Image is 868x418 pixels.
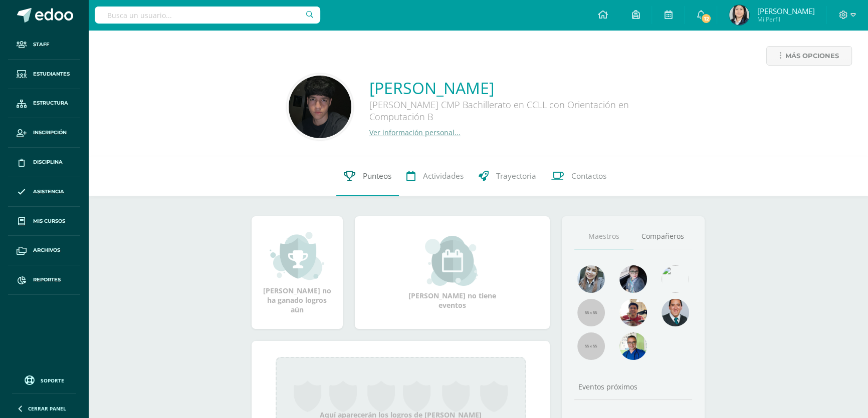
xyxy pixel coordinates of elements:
[757,15,814,24] span: Mi Perfil
[95,7,320,24] input: Busca un usuario...
[28,405,66,412] span: Cerrar panel
[402,236,502,310] div: [PERSON_NAME] no tiene eventos
[425,236,480,286] img: event_small.png
[785,47,839,65] span: Más opciones
[619,332,647,360] img: 10741f48bcca31577cbcd80b61dad2f3.png
[701,13,712,24] span: 12
[33,188,64,196] span: Asistencia
[12,373,76,386] a: Soporte
[577,332,605,360] img: 55x55
[766,46,852,66] a: Más opciones
[8,30,80,60] a: Staff
[363,171,391,181] span: Punteos
[577,265,605,293] img: 45bd7986b8947ad7e5894cbc9b781108.png
[471,156,544,196] a: Trayectoria
[33,246,60,254] span: Archivos
[729,5,749,25] img: ab5b52e538c9069687ecb61632cf326d.png
[289,76,351,138] img: b82f3f7c7e05ef176e63ff9f5642e54a.png
[33,276,61,284] span: Reportes
[633,224,693,249] a: Compañeros
[33,158,63,166] span: Disciplina
[369,99,670,128] div: [PERSON_NAME] CMP Bachillerato en CCLL con Orientación en Computación B
[336,156,399,196] a: Punteos
[8,60,80,89] a: Estudiantes
[33,99,68,107] span: Estructura
[33,70,70,78] span: Estudiantes
[574,224,633,249] a: Maestros
[757,6,814,16] span: [PERSON_NAME]
[399,156,471,196] a: Actividades
[574,382,693,391] div: Eventos próximos
[619,265,647,293] img: b8baad08a0802a54ee139394226d2cf3.png
[662,265,689,293] img: c25c8a4a46aeab7e345bf0f34826bacf.png
[369,77,670,99] a: [PERSON_NAME]
[33,41,49,49] span: Staff
[423,171,464,181] span: Actividades
[619,299,647,326] img: 11152eb22ca3048aebc25a5ecf6973a7.png
[8,265,80,295] a: Reportes
[577,299,605,326] img: 55x55
[571,171,606,181] span: Contactos
[8,177,80,207] a: Asistencia
[33,129,67,137] span: Inscripción
[8,207,80,236] a: Mis cursos
[662,299,689,326] img: eec80b72a0218df6e1b0c014193c2b59.png
[33,217,65,225] span: Mis cursos
[262,231,333,314] div: [PERSON_NAME] no ha ganado logros aún
[41,377,64,384] span: Soporte
[8,236,80,265] a: Archivos
[8,148,80,177] a: Disciplina
[544,156,614,196] a: Contactos
[270,231,324,281] img: achievement_small.png
[369,128,461,137] a: Ver información personal...
[8,89,80,119] a: Estructura
[8,118,80,148] a: Inscripción
[496,171,536,181] span: Trayectoria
